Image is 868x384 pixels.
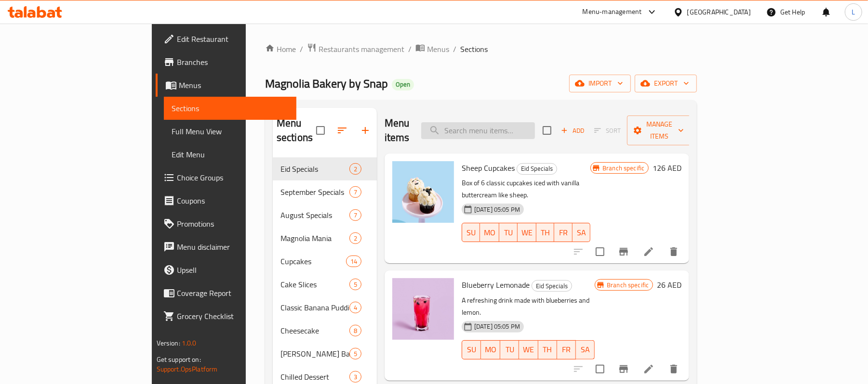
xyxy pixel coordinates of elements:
div: items [349,232,361,244]
nav: breadcrumb [265,43,697,55]
a: Menus [415,43,449,55]
span: [DATE] 05:05 PM [470,322,524,331]
span: Menus [179,79,289,91]
span: 3 [350,372,361,382]
button: TH [538,340,557,359]
div: items [349,186,361,198]
span: Magnolia Mania [280,232,349,244]
span: September Specials [280,186,349,198]
a: Full Menu View [164,120,297,143]
span: [DATE] 05:05 PM [470,205,524,214]
div: August Specials7 [273,204,377,227]
span: Coverage Report [177,287,289,299]
div: September Specials7 [273,180,377,204]
span: Classic Banana Pudding [280,302,349,313]
h2: Menu items [385,116,410,145]
span: SU [466,343,477,357]
span: 5 [350,349,361,358]
button: MO [480,223,499,242]
span: 5 [350,280,361,289]
span: Sort sections [331,119,354,142]
span: [PERSON_NAME] Basket [280,348,349,359]
span: TH [540,226,550,240]
a: Sections [164,97,297,120]
span: FR [561,343,572,357]
span: Eid Specials [532,281,572,292]
span: Add item [557,123,588,138]
div: items [349,279,361,290]
span: Restaurants management [319,43,404,55]
span: Select section [537,120,557,141]
input: search [421,122,535,139]
button: Branch-specific-item [612,240,635,263]
span: 14 [347,257,361,266]
div: items [346,256,361,267]
span: Version: [157,337,180,349]
span: SA [576,226,587,240]
button: Branch-specific-item [612,358,635,381]
span: 2 [350,165,361,174]
span: Branches [177,56,289,68]
span: TU [503,226,513,240]
span: Menu disclaimer [177,241,289,253]
span: Manage items [635,118,684,142]
h6: 26 AED [657,278,681,292]
div: items [349,209,361,221]
button: WE [518,223,536,242]
div: August Specials [280,209,349,221]
span: Grocery Checklist [177,310,289,322]
span: Select to update [590,359,610,379]
div: Classic Banana Pudding4 [273,296,377,319]
button: Add section [354,119,377,142]
a: Coupons [156,189,297,212]
div: Cake Slices [280,279,349,290]
li: / [408,43,412,55]
div: Open [392,79,414,90]
span: 7 [350,188,361,197]
span: Select section first [588,123,627,138]
span: Coupons [177,195,289,206]
span: 1.0.0 [182,337,197,349]
a: Support.OpsPlatform [157,363,218,375]
div: Cupcakes [280,256,346,267]
div: Eid Specials [532,280,572,292]
button: delete [662,240,685,263]
span: Edit Restaurant [177,33,289,45]
button: SU [462,340,481,359]
span: import [577,77,623,90]
a: Upsell [156,258,297,282]
span: Blueberry Lemonade [462,278,530,292]
div: items [349,371,361,383]
a: Branches [156,51,297,74]
span: export [642,77,689,90]
button: SU [462,223,480,242]
a: Menu disclaimer [156,235,297,258]
span: Full Menu View [172,126,289,137]
span: Branch specific [603,281,653,290]
button: FR [554,223,572,242]
span: Branch specific [599,164,648,173]
button: WE [519,340,538,359]
span: Eid Specials [280,163,349,175]
button: Manage items [627,115,692,145]
span: Cheesecake [280,325,349,336]
a: Edit Menu [164,143,297,166]
li: / [300,43,303,55]
span: Sections [172,102,289,114]
span: WE [523,343,534,357]
img: Sheep Cupcakes [392,161,454,223]
a: Edit menu item [643,246,654,257]
span: TU [504,343,515,357]
button: SA [576,340,595,359]
span: SU [466,226,476,240]
span: Promotions [177,218,289,230]
p: Box of 6 classic cupcakes iced with vanilla buttercream like sheep. [462,177,590,201]
h6: 126 AED [653,161,681,175]
div: Menu-management [583,6,642,18]
div: Chilled Dessert [280,371,349,383]
span: MO [485,343,496,357]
